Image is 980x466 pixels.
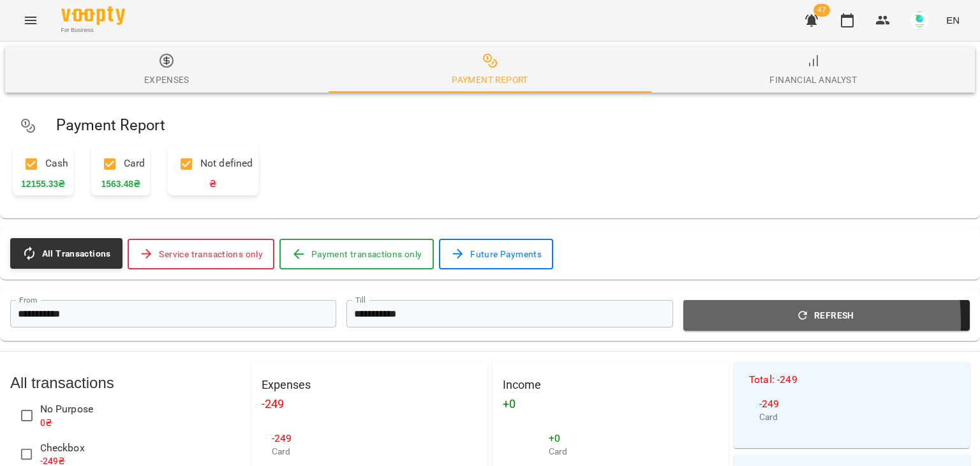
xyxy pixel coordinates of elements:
span: -249 ₴ [40,456,66,466]
h4: Income [503,379,718,391]
span: 47 [813,4,830,17]
h4: Total : -249 [749,372,954,387]
h4: + 0 [503,398,718,410]
button: EN [941,8,965,32]
p: Card [96,151,145,177]
span: 12155.33 ₴ [21,177,65,190]
div: Expenses [144,72,189,87]
span: Payment transactions only [311,246,422,262]
span: Future Payments [470,246,542,262]
h4: -249 [262,398,477,410]
div: Financial Analyst [769,72,857,87]
span: ₴ [209,177,216,190]
span: 0 ₴ [40,417,52,428]
span: 1563.48 ₴ [101,177,140,190]
span: -249 [272,432,292,444]
button: Future Payments [439,239,553,269]
span: EN [946,13,960,27]
div: Payment Report [452,72,528,87]
p: Card [759,411,944,424]
p: Card [549,446,708,458]
h4: Expenses [262,379,477,391]
span: All Transactions [42,246,111,261]
img: Voopty Logo [61,6,125,25]
h3: All transactions [10,375,246,391]
span: Checkbox [40,440,85,456]
span: No Purpose [40,402,93,417]
button: Refresh [683,300,970,331]
span: + 0 [549,432,560,444]
p: Cash [18,151,68,177]
img: bbf80086e43e73aae20379482598e1e8.jpg [910,11,928,29]
p: Not defined [173,151,253,177]
span: -249 [759,398,780,410]
span: Service transactions only [159,246,263,262]
button: All Transactions [10,238,122,269]
p: Card [272,446,467,458]
button: Service transactions only [128,239,274,269]
h5: Payment Report [56,116,960,135]
button: Payment transactions only [279,239,433,269]
span: Refresh [691,308,962,323]
button: Menu [15,5,46,36]
span: For Business [61,26,125,34]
